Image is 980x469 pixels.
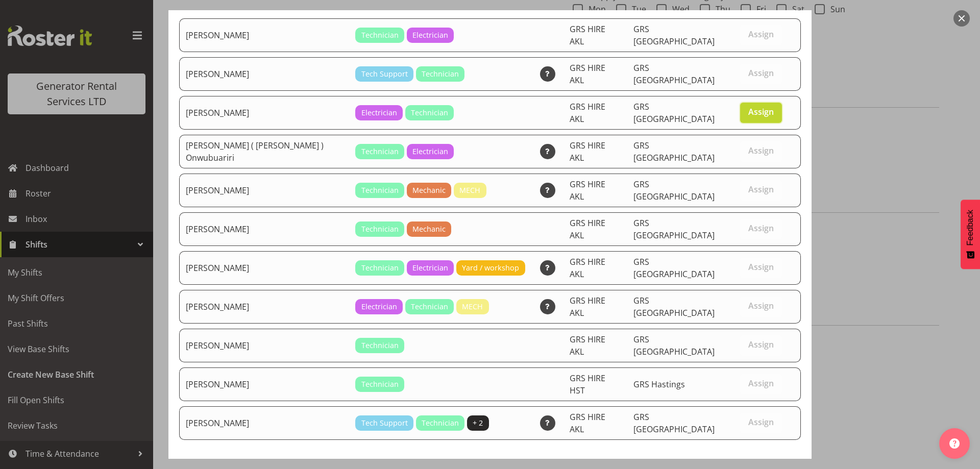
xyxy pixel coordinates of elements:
span: Technician [422,68,459,80]
span: Assign [748,223,774,233]
span: GRS HIRE AKL [570,62,605,86]
span: Assign [748,29,774,39]
td: [PERSON_NAME] [179,174,349,207]
span: GRS HIRE AKL [570,140,605,163]
td: [PERSON_NAME] [179,329,349,362]
span: Technician [361,185,399,196]
span: Assign [748,339,774,350]
span: GRS HIRE AKL [570,101,605,125]
span: Assign [748,107,774,117]
td: [PERSON_NAME] [179,367,349,401]
span: MECH [462,301,483,312]
span: Assign [748,262,774,272]
td: [PERSON_NAME] [179,290,349,324]
span: Technician [411,301,448,312]
span: Technician [422,417,459,429]
span: GRS [GEOGRAPHIC_DATA] [633,334,715,357]
span: GRS HIRE AKL [570,23,605,47]
span: Mechanic [412,185,446,196]
span: Yard / workshop [462,262,519,274]
span: GRS [GEOGRAPHIC_DATA] [633,411,715,435]
span: Electrician [412,146,448,157]
span: Tech Support [361,417,408,429]
td: [PERSON_NAME] [179,406,349,440]
span: Assign [748,145,774,156]
span: Assign [748,68,774,78]
span: GRS [GEOGRAPHIC_DATA] [633,101,715,125]
span: Electrician [361,301,397,312]
span: Feedback [966,210,975,245]
span: GRS [GEOGRAPHIC_DATA] [633,140,715,163]
span: Technician [361,340,399,351]
span: GRS [GEOGRAPHIC_DATA] [633,295,715,318]
span: Electrician [412,262,448,274]
span: GRS HIRE AKL [570,179,605,202]
span: GRS HIRE AKL [570,334,605,357]
span: Technician [411,107,448,118]
td: [PERSON_NAME] ( [PERSON_NAME] ) Onwubuariri [179,135,349,168]
td: [PERSON_NAME] [179,212,349,246]
span: Assign [748,378,774,388]
span: GRS HIRE HST [570,373,605,396]
span: MECH [459,185,480,196]
span: GRS [GEOGRAPHIC_DATA] [633,217,715,241]
span: GRS [GEOGRAPHIC_DATA] [633,62,715,86]
span: Assign [748,184,774,194]
td: [PERSON_NAME] [179,251,349,285]
span: Technician [361,262,399,274]
span: Assign [748,417,774,427]
span: GRS HIRE AKL [570,256,605,280]
span: Electrician [361,107,397,118]
span: Assign [748,301,774,311]
span: Tech Support [361,68,408,80]
span: GRS [GEOGRAPHIC_DATA] [633,179,715,202]
span: GRS HIRE AKL [570,217,605,241]
span: GRS HIRE AKL [570,295,605,318]
td: [PERSON_NAME] [179,18,349,52]
span: GRS HIRE AKL [570,411,605,435]
span: Technician [361,379,399,390]
span: GRS Hastings [633,379,685,390]
span: GRS [GEOGRAPHIC_DATA] [633,23,715,47]
span: Electrician [412,30,448,41]
td: [PERSON_NAME] [179,96,349,130]
span: Technician [361,30,399,41]
span: + 2 [473,417,483,429]
button: Feedback - Show survey [961,200,980,269]
span: Technician [361,224,399,235]
span: GRS [GEOGRAPHIC_DATA] [633,256,715,280]
img: help-xxl-2.png [949,438,960,449]
span: Mechanic [412,224,446,235]
span: Technician [361,146,399,157]
td: [PERSON_NAME] [179,57,349,91]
